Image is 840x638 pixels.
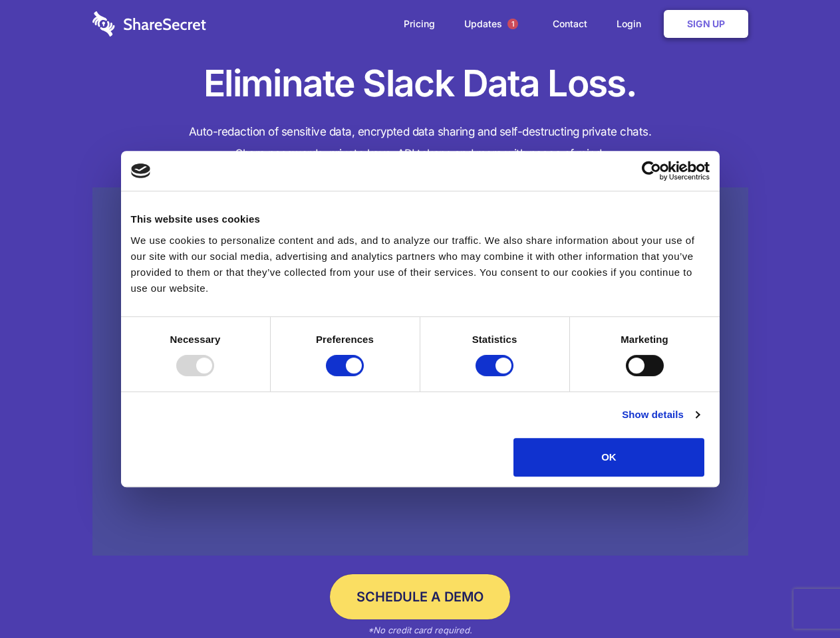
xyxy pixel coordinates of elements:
a: Show details [622,407,699,423]
strong: Marketing [621,334,668,345]
h4: Auto-redaction of sensitive data, encrypted data sharing and self-destructing private chats. Shar... [92,121,748,165]
div: This website uses cookies [131,211,710,227]
a: Sign Up [664,10,748,38]
img: logo-wordmark-white-trans-d4663122ce5f474addd5e946df7df03e33cb6a1c49d2221995e7729f52c070b2.svg [92,11,206,37]
a: Usercentrics Cookiebot - opens in a new window [593,161,710,181]
em: *No credit card required. [368,625,472,635]
a: Schedule a Demo [330,574,510,619]
strong: Statistics [472,334,517,345]
a: Pricing [390,3,448,45]
button: OK [513,438,704,477]
strong: Necessary [170,334,221,345]
a: Contact [539,3,601,45]
strong: Preferences [316,334,374,345]
a: Login [603,3,661,45]
h1: Eliminate Slack Data Loss. [92,60,748,108]
div: We use cookies to personalize content and ads, and to analyze our traffic. We also share informat... [131,233,710,296]
img: logo [131,163,151,178]
a: Wistia video thumbnail [92,187,748,556]
span: 1 [507,19,518,29]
